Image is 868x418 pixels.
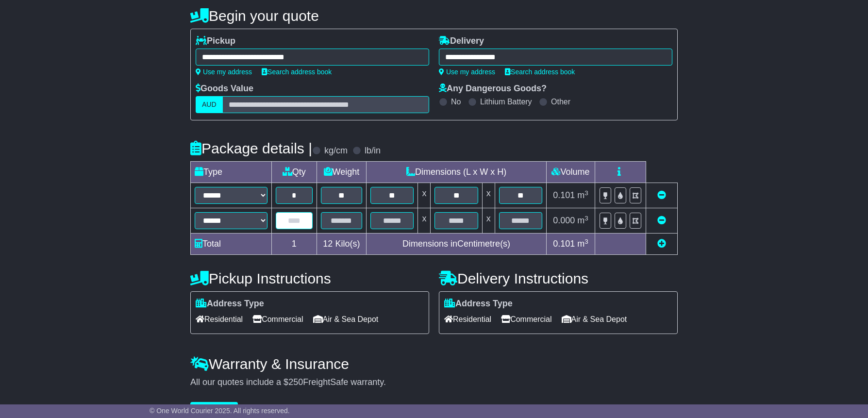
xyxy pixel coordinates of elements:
span: Residential [444,312,491,327]
td: Weight [317,162,367,183]
label: Delivery [439,36,484,47]
h4: Warranty & Insurance [190,356,678,372]
a: Use my address [439,68,495,76]
td: x [482,183,495,208]
label: No [451,97,461,106]
h4: Pickup Instructions [190,270,429,286]
span: m [577,190,588,200]
td: x [418,183,431,208]
span: 250 [288,377,303,387]
span: 12 [323,239,333,249]
label: Other [551,97,570,106]
td: x [482,208,495,234]
td: Volume [546,162,595,183]
div: All our quotes include a $ FreightSafe warranty. [190,377,678,388]
span: Commercial [501,312,551,327]
sup: 3 [584,238,588,245]
span: m [577,216,588,225]
td: Dimensions in Centimetre(s) [367,234,547,255]
span: © One World Courier 2025. All rights reserved. [150,407,290,415]
td: x [418,208,431,234]
td: Kilo(s) [317,234,367,255]
a: Add new item [657,239,666,249]
span: Air & Sea Depot [313,312,379,327]
sup: 3 [584,215,588,222]
a: Search address book [505,68,575,76]
label: Any Dangerous Goods? [439,84,547,94]
td: Type [191,162,272,183]
h4: Begin your quote [190,8,678,24]
label: Address Type [444,299,513,309]
label: AUD [196,96,223,113]
td: Dimensions (L x W x H) [367,162,547,183]
a: Use my address [196,68,252,76]
a: Remove this item [657,216,666,225]
label: Goods Value [196,84,253,94]
span: 0.101 [553,239,575,249]
a: Remove this item [657,190,666,200]
span: Commercial [252,312,303,327]
a: Search address book [262,68,332,76]
span: m [577,239,588,249]
label: Pickup [196,36,235,47]
label: Address Type [196,299,264,309]
td: 1 [272,234,317,255]
span: Residential [196,312,243,327]
sup: 3 [584,189,588,197]
span: 0.101 [553,190,575,200]
label: kg/cm [324,146,348,156]
td: Total [191,234,272,255]
span: Air & Sea Depot [562,312,627,327]
td: Qty [272,162,317,183]
label: lb/in [365,146,381,156]
h4: Delivery Instructions [439,270,678,286]
span: 0.000 [553,216,575,225]
h4: Package details | [190,140,312,156]
label: Lithium Battery [480,97,532,106]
